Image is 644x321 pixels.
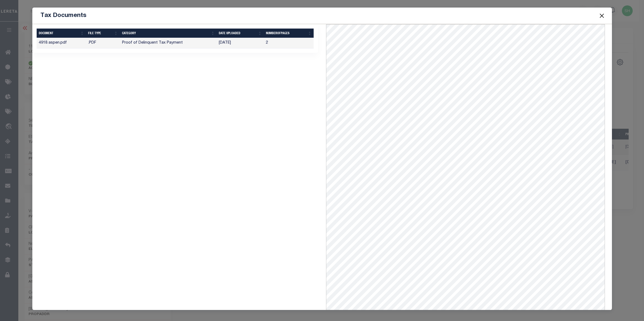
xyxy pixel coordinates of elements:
[120,38,217,48] td: Proof of Delinquent Tax Payment
[86,38,120,48] td: .PDF
[37,38,86,48] td: 4918 aspen.pdf
[86,29,120,38] th: FILE TYPE: activate to sort column ascending
[264,38,314,48] td: 2
[264,29,314,38] th: NumberOfPages: activate to sort column ascending
[37,29,86,38] th: DOCUMENT: activate to sort column ascending
[120,29,217,38] th: CATEGORY: activate to sort column ascending
[217,29,264,38] th: Date Uploaded: activate to sort column ascending
[217,38,264,48] td: [DATE]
